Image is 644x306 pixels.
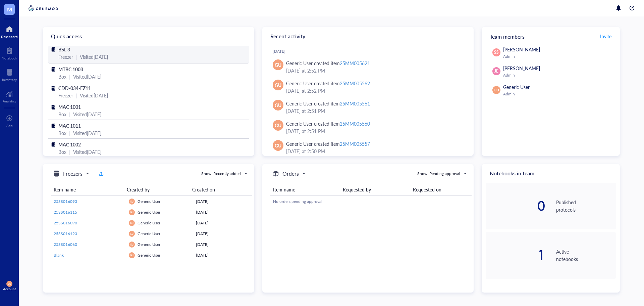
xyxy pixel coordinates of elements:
div: [DATE] [196,252,250,258]
span: GU [130,200,133,203]
span: 25SS016115 [54,209,77,215]
span: MAC 1011 [58,122,81,129]
div: Box [58,111,66,118]
span: Generic User [503,84,530,90]
div: [DATE] [196,242,250,248]
div: Quick access [43,27,254,46]
button: Invite [600,31,612,42]
a: 25SS016093 [54,199,123,205]
div: Generic User created item [286,80,370,87]
div: 0 [486,199,545,213]
div: | [69,111,70,118]
span: Generic User [138,199,160,204]
div: Generic User created item [286,140,370,147]
span: 25SS016060 [54,242,77,247]
a: Notebook [2,45,17,60]
div: 25MM005557 [340,140,370,147]
span: JE [494,68,498,74]
a: GUGeneric User created item25MM005562[DATE] at 2:52 PM [268,77,468,97]
div: Admin [503,91,613,97]
div: Show: Pending approval [417,171,460,177]
span: Blank [54,252,64,258]
div: Visited [DATE] [73,73,101,80]
span: GU [275,81,281,89]
span: 25SS016123 [54,231,77,236]
div: Visited [DATE] [73,111,101,118]
a: Analytics [3,88,16,103]
div: [DATE] at 2:52 PM [286,67,463,74]
div: Notebook [2,56,17,60]
div: Notebooks in team [482,164,620,183]
div: Analytics [3,99,16,103]
div: Visited [DATE] [80,53,108,60]
a: 25SS016115 [54,209,123,215]
th: Created by [124,183,190,196]
div: | [69,148,70,156]
div: [DATE] [273,49,468,54]
img: genemod-logo [27,4,60,12]
a: GUGeneric User created item25MM005561[DATE] at 2:51 PM [268,97,468,117]
div: | [69,73,70,80]
span: Generic User [138,252,160,258]
h5: Orders [282,170,299,178]
div: Freezer [58,92,73,99]
span: GU [130,222,133,224]
span: GU [130,211,133,214]
a: GUGeneric User created item25MM005621[DATE] at 2:52 PM [268,57,468,77]
div: Box [58,148,66,156]
div: | [69,129,70,137]
span: GU [275,142,281,149]
span: GU [130,254,133,257]
span: BSL 3 [58,46,70,53]
div: Freezer [58,53,73,60]
span: GU [275,61,281,69]
div: | [76,53,77,60]
div: | [76,92,77,99]
div: Visited [DATE] [73,148,101,156]
div: 25MM005562 [340,80,370,87]
span: 25SS016093 [54,199,77,204]
th: Item name [51,183,124,196]
div: No orders pending approval [273,199,469,205]
div: Admin [503,54,613,59]
div: Published protocols [556,199,616,213]
div: Dashboard [1,35,18,39]
div: 25MM005560 [340,120,370,127]
div: Box [58,73,66,80]
th: Created on [190,183,247,196]
div: 25MM005561 [340,100,370,107]
a: 25SS016090 [54,220,123,226]
span: M [7,5,12,13]
h5: Freezers [63,170,83,178]
a: GUGeneric User created item25MM005557[DATE] at 2:50 PM [268,137,468,158]
div: Account [3,287,16,291]
div: Generic User created item [286,100,370,107]
span: MAC 1001 [58,103,81,110]
span: GU [8,282,11,285]
th: Item name [270,183,340,196]
div: Active notebooks [556,248,616,263]
div: [DATE] at 2:51 PM [286,107,463,115]
div: Team members [482,27,620,46]
div: Recent activity [262,27,474,46]
span: [PERSON_NAME] [503,65,540,72]
div: [DATE] at 2:52 PM [286,87,463,94]
th: Requested on [410,183,472,196]
a: 25SS016123 [54,231,123,237]
div: [DATE] [196,209,250,215]
th: Requested by [340,183,410,196]
div: Show: Recently added [201,171,241,177]
span: Invite [600,33,611,40]
span: 25SS016090 [54,220,77,226]
span: Generic User [138,231,160,236]
div: Admin [503,73,613,78]
div: 25MM005621 [340,60,370,67]
span: [PERSON_NAME] [503,46,540,53]
a: Inventory [2,67,17,82]
div: [DATE] [196,199,250,205]
div: Visited [DATE] [73,129,101,137]
span: GU [275,122,281,129]
span: MAC 1002 [58,141,81,148]
div: Generic User created item [286,59,370,67]
div: Visited [DATE] [80,92,108,99]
